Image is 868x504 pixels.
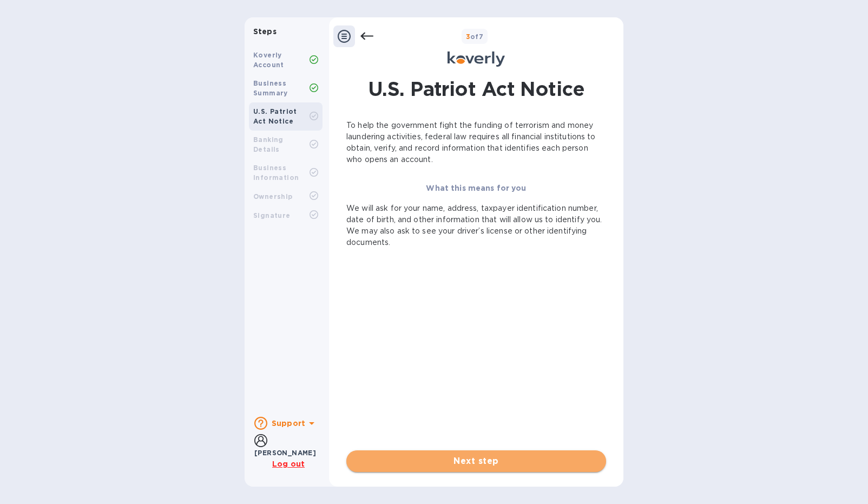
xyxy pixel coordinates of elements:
[466,33,484,41] b: of 7
[426,184,526,192] b: What this means for you
[346,450,606,472] button: Next step
[368,75,584,102] h1: U.S. Patriot Act Notice
[253,164,299,182] b: Business Information
[253,79,288,97] b: Business Summary
[253,27,277,36] b: Steps
[272,419,305,428] b: Support
[254,449,316,457] b: [PERSON_NAME]
[272,460,305,468] u: Log out
[253,211,291,219] b: Signature
[253,51,284,69] b: Koverly Account
[355,455,597,468] span: Next step
[466,33,470,41] span: 3
[253,135,284,153] b: Banking Details
[346,203,606,248] p: We will ask for your name, address, taxpayer identification number, date of birth, and other info...
[346,120,606,165] p: To help the government fight the funding of terrorism and money laundering activities, federal la...
[253,107,297,125] b: U.S. Patriot Act Notice
[253,192,293,201] b: Ownership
